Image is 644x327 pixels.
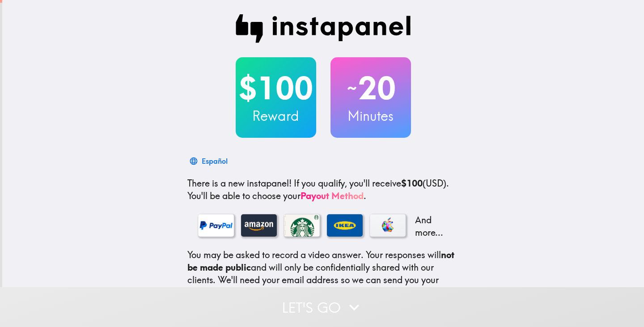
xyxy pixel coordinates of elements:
p: If you qualify, you'll receive (USD) . You'll be able to choose your . [187,177,459,202]
p: You may be asked to record a video answer. Your responses will and will only be confidentially sh... [187,249,459,299]
span: ~ [346,75,358,102]
span: There is a new instapanel! [187,178,292,189]
b: not be made public [187,249,454,273]
p: And more... [413,214,449,239]
div: Español [202,155,228,167]
a: Payout Method [301,190,364,201]
h3: Minutes [330,106,411,125]
a: Terms [370,287,395,298]
h2: 20 [330,70,411,106]
img: Instapanel [236,14,411,43]
h2: $100 [236,70,316,106]
button: Español [187,152,231,170]
a: Privacy Policy [297,287,355,298]
b: $100 [401,178,423,189]
h3: Reward [236,106,316,125]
